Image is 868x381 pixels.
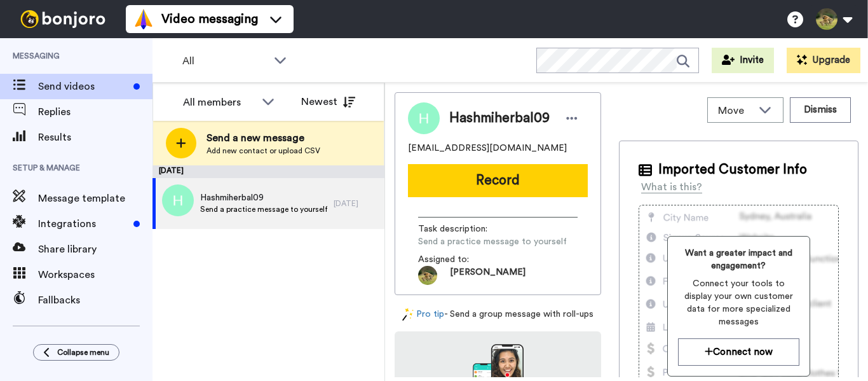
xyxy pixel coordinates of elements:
[678,338,799,366] button: Connect now
[718,103,752,118] span: Move
[207,146,320,156] span: Add new contact or upload CSV
[38,242,153,257] span: Share library
[38,216,128,232] span: Integrations
[38,79,128,94] span: Send videos
[408,164,588,197] button: Record
[334,198,378,209] div: [DATE]
[678,247,799,272] span: Want a greater impact and engagement?
[38,130,153,145] span: Results
[450,266,526,285] span: [PERSON_NAME]
[449,109,550,128] span: Hashmiherbal09
[641,179,702,195] div: What is this?
[408,142,567,155] span: [EMAIL_ADDRESS][DOMAIN_NAME]
[15,10,111,28] img: bj-logo-header-white.svg
[787,48,860,73] button: Upgrade
[33,344,119,361] button: Collapse menu
[183,95,255,110] div: All members
[182,53,268,69] span: All
[161,10,258,28] span: Video messaging
[200,191,327,204] span: Hashmiherbal09
[678,277,799,328] span: Connect your tools to display your own customer data for more specialized messages
[418,253,507,266] span: Assigned to:
[292,89,365,114] button: Newest
[790,97,851,123] button: Dismiss
[38,267,153,282] span: Workspaces
[162,184,194,216] img: h.png
[38,293,153,308] span: Fallbacks
[200,204,327,214] span: Send a practice message to yourself
[38,104,153,120] span: Replies
[418,235,567,248] span: Send a practice message to yourself
[408,102,440,134] img: Image of Hashmiherbal09
[712,48,774,73] button: Invite
[207,130,320,146] span: Send a new message
[658,160,807,179] span: Imported Customer Info
[402,308,414,321] img: magic-wand.svg
[418,223,507,235] span: Task description :
[57,347,109,357] span: Collapse menu
[418,266,437,285] img: ACg8ocJvcS6TeR2oDb-cqKm0CAGbpErLhA4kWwLBiJrU7FX7GqE=s96-c
[38,191,153,206] span: Message template
[153,165,384,178] div: [DATE]
[133,9,154,29] img: vm-color.svg
[395,308,601,321] div: - Send a group message with roll-ups
[402,308,444,321] a: Pro tip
